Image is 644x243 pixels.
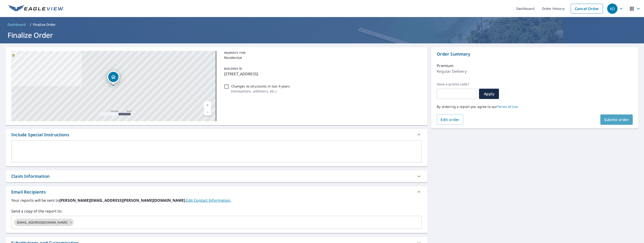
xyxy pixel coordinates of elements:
nav: breadcrumb [6,21,638,28]
span: Edit order [441,117,460,122]
p: Regular Delivery [437,68,466,74]
button: Apply [479,89,499,99]
p: Residential [224,55,420,60]
p: PROPERTY TYPE [224,51,420,55]
span: Apply [483,91,495,96]
div: AD [607,4,617,14]
a: Cancel Order [571,4,603,14]
label: Have a promo code? [437,82,477,86]
div: Email Recipients [6,186,427,197]
div: Include Special Instructions [11,132,69,138]
h1: Finalize Order [6,30,638,40]
span: [EMAIL_ADDRESS][DOMAIN_NAME] [14,220,70,225]
a: Terms of Use [497,104,518,109]
div: [EMAIL_ADDRESS][DOMAIN_NAME] [14,219,74,226]
p: By ordering a report you agree to our [437,105,633,109]
a: Current Level 17, Zoom Out [204,109,211,116]
img: EV Logo [8,5,64,12]
a: Current Level 17, Zoom In [204,102,211,109]
label: Send a copy of the report to: [11,208,422,214]
button: Submit order [600,114,633,125]
div: Include Special Instructions [6,129,427,140]
div: Claim Information [11,173,50,179]
a: EditContactInfo [186,198,231,203]
div: Dropped pin, building 1, Residential property, 3899 Yellow Pine Dr Rescue, CA 95672 [107,71,119,85]
p: Premium [437,63,453,68]
p: Changes to structures in last 4 years [231,84,290,89]
span: Submit order [604,117,629,122]
p: ( renovations, additions, etc. ) [231,89,290,94]
div: Email Recipients [11,189,46,195]
button: Edit order [437,114,463,125]
b: [PERSON_NAME][EMAIL_ADDRESS][PERSON_NAME][DOMAIN_NAME]. [59,198,186,203]
label: Your reports will be sent to [11,197,422,203]
p: BUILDING ID [224,67,242,71]
span: Dashboard [8,22,26,27]
p: Order Summary [437,51,633,57]
div: Claim Information [6,170,427,182]
p: [STREET_ADDRESS] [224,71,420,77]
li: / [30,22,31,27]
a: Dashboard [6,21,28,28]
p: Finalize Order [33,22,56,27]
